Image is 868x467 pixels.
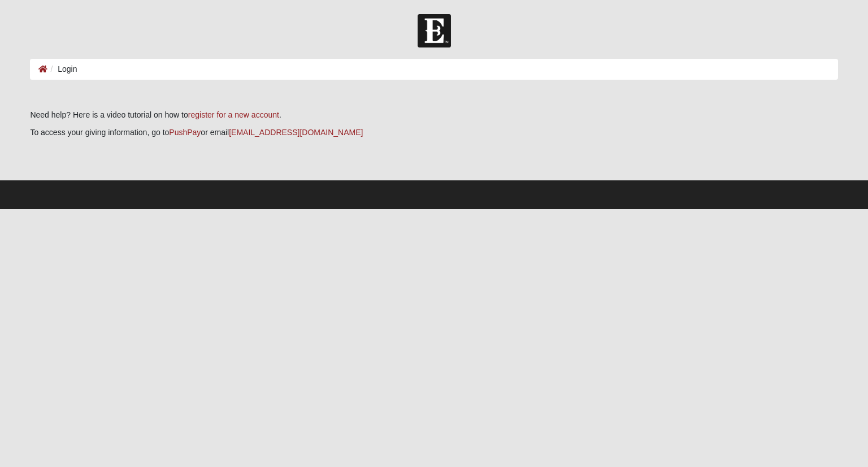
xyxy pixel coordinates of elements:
img: Church of Eleven22 Logo [418,14,451,47]
li: Login [47,63,77,75]
p: To access your giving information, go to or email [30,127,837,139]
a: PushPay [169,128,201,137]
a: [EMAIL_ADDRESS][DOMAIN_NAME] [229,128,363,137]
p: Need help? Here is a video tutorial on how to . [30,109,837,121]
a: register for a new account [188,110,279,119]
